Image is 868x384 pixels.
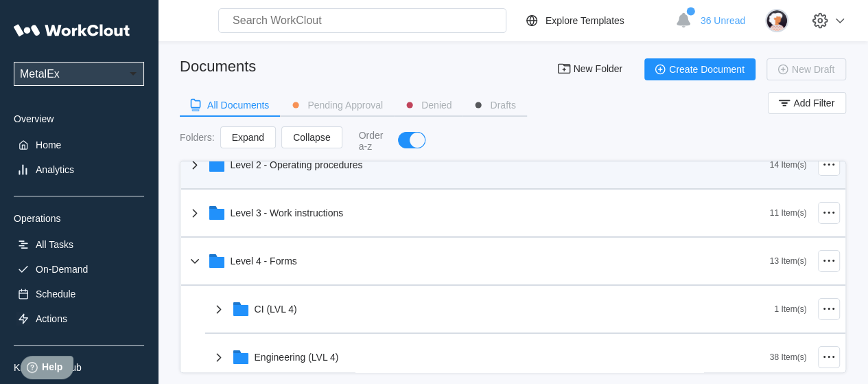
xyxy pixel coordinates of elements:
[180,58,256,76] div: Documents
[644,58,755,80] button: Create Document
[255,352,339,363] div: Engineering (LVL 4)
[573,64,622,75] span: New Folder
[293,133,330,142] span: Collapse
[769,256,806,266] div: 13 Item(s)
[14,160,144,179] a: Analytics
[701,15,745,26] span: 36 Unread
[14,362,144,373] div: Knowledge Hub
[769,208,806,218] div: 11 Item(s)
[280,95,394,115] button: Pending Approval
[14,213,144,224] div: Operations
[793,98,834,108] span: Add Filter
[255,304,297,315] div: CI (LVL 4)
[765,9,788,32] img: user-4.png
[394,95,462,115] button: Denied
[490,100,515,110] div: Drafts
[231,207,344,218] div: Level 3 - Work instructions
[14,284,144,304] a: Schedule
[220,126,276,148] button: Expand
[524,12,668,29] a: Explore Templates
[769,160,806,170] div: 14 Item(s)
[546,15,624,26] div: Explore Templates
[14,260,144,279] a: On-Demand
[231,159,363,170] div: Level 2 - Operating procedures
[180,132,215,143] div: Folders :
[36,264,88,275] div: On-Demand
[232,133,264,142] span: Expand
[669,65,744,74] span: Create Document
[462,95,526,115] button: Drafts
[14,309,144,328] a: Actions
[548,58,633,80] button: New Folder
[218,8,506,33] input: Search WorkClout
[307,100,383,110] div: Pending Approval
[231,256,297,267] div: Level 4 - Forms
[774,304,806,314] div: 1 Item(s)
[14,113,144,124] div: Overview
[207,100,269,110] div: All Documents
[36,313,67,324] div: Actions
[766,58,846,80] button: New Draft
[281,126,342,148] button: Collapse
[36,239,73,250] div: All Tasks
[768,92,846,114] button: Add Filter
[180,95,280,115] button: All Documents
[36,139,61,150] div: Home
[14,135,144,155] a: Home
[36,164,74,175] div: Analytics
[421,100,451,110] div: Denied
[36,289,75,300] div: Schedule
[14,235,144,254] a: All Tasks
[769,352,806,362] div: 38 Item(s)
[359,130,385,152] div: Order a-z
[792,65,834,74] span: New Draft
